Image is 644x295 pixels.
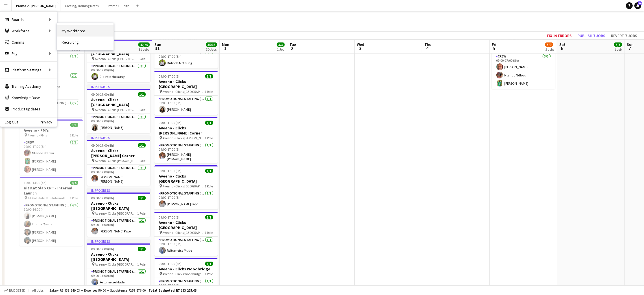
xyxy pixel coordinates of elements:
[154,165,218,210] app-job-card: 09:00-17:00 (8h)1/1Aveeno - Clicks [GEOGRAPHIC_DATA] Aveeno - Clicks [GEOGRAPHIC_DATA]1 RolePromo...
[356,45,364,52] span: 3
[222,42,229,47] span: Mon
[95,211,137,215] span: Aveeno - Clicks [GEOGRAPHIC_DATA]
[87,84,150,133] app-job-card: In progress09:00-17:00 (8h)1/1Aveeno - Clicks [GEOGRAPHIC_DATA] Aveeno - Clicks [GEOGRAPHIC_DATA]...
[545,32,574,39] button: Fix 19 errors
[91,196,114,200] span: 09:00-17:00 (8h)
[87,239,150,288] app-job-card: In progress09:00-17:00 (8h)1/1Aveeno - Clicks [GEOGRAPHIC_DATA] Aveeno - Clicks [GEOGRAPHIC_DATA]...
[205,89,213,94] span: 1 Role
[87,114,150,133] app-card-role: Promotional Staffing (Brand Ambassadors)1/109:00-17:00 (8h)[PERSON_NAME]
[545,47,554,52] div: 2 Jobs
[19,128,83,133] h3: Aveeno - FM's
[87,97,150,107] h3: Aveeno - Clicks [GEOGRAPHIC_DATA]
[205,74,213,78] span: 1/1
[154,220,218,230] h3: Aveeno - Clicks [GEOGRAPHIC_DATA]
[138,247,146,251] span: 1/1
[19,139,83,175] app-card-role: Crew3/309:00-17:00 (8h)Ntando Ndlovu[PERSON_NAME][PERSON_NAME]
[19,177,83,246] app-job-card: 10:00-14:00 (4h)4/4Kit Kat Slab CPT - Internal Launch Kit Kat Slab CPT - Internal Launch1 RolePro...
[205,121,213,125] span: 1/1
[163,136,205,140] span: Aveeno - Clicks [PERSON_NAME] Corner
[154,212,218,256] div: 09:00-17:00 (8h)1/1Aveeno - Clicks [GEOGRAPHIC_DATA] Aveeno - Clicks [GEOGRAPHIC_DATA]1 RolePromo...
[159,215,182,219] span: 09:00-17:00 (8h)
[28,196,70,200] span: Kit Kat Slab CPT - Internal Launch
[87,33,150,82] app-job-card: In progress09:00-17:00 (8h)1/1Aveeno - Clicks [GEOGRAPHIC_DATA] Aveeno - Clicks [GEOGRAPHIC_DATA]...
[289,42,296,47] span: Tue
[154,79,218,89] h3: Aveeno - Clicks [GEOGRAPHIC_DATA]
[57,25,113,37] a: My Workforce
[87,188,150,237] app-job-card: In progress09:00-17:00 (8h)1/1Aveeno - Clicks [GEOGRAPHIC_DATA] Aveeno - Clicks [GEOGRAPHIC_DATA]...
[70,181,78,185] span: 4/4
[137,262,146,266] span: 1 Role
[159,121,182,125] span: 09:00-17:00 (8h)
[87,217,150,237] app-card-role: Promotional Staffing (Brand Ambassadors)1/109:00-17:00 (8h)[PERSON_NAME] Papo
[95,262,137,266] span: Aveeno - Clicks [GEOGRAPHIC_DATA]
[206,47,217,52] div: 30 Jobs
[163,184,205,188] span: Aveeno - Clicks [GEOGRAPHIC_DATA]
[491,45,496,52] span: 5
[609,32,639,39] button: Revert 7 jobs
[154,45,161,52] span: 31
[163,89,205,94] span: Aveeno - Clicks [GEOGRAPHIC_DATA]
[154,237,218,256] app-card-role: Promotional Staffing (Brand Ambassadors)1/109:00-17:00 (8h)Reitumetse Mude
[423,45,431,52] span: 4
[0,64,57,76] div: Platform Settings
[9,288,25,292] span: Budgeted
[87,148,150,158] h3: Aveeno - Clicks [PERSON_NAME] Corner
[205,169,213,173] span: 1/1
[0,37,57,48] a: Comms
[492,53,555,89] app-card-role: Crew3/309:00-17:00 (8h)[PERSON_NAME]Ntando Ndlovu[PERSON_NAME]
[424,42,431,47] span: Thu
[205,262,213,266] span: 1/1
[87,135,150,186] div: In progress09:00-17:00 (8h)1/1Aveeno - Clicks [PERSON_NAME] Corner Aveeno - Clicks [PERSON_NAME] ...
[91,143,114,147] span: 09:00-17:00 (8h)
[0,81,57,92] a: Training Academy
[154,174,218,184] h3: Aveeno - Clicks [GEOGRAPHIC_DATA]
[19,202,83,246] app-card-role: Promotional Staffing (Brand Ambassadors)4/410:00-14:00 (4h)[PERSON_NAME]Emihle Qashani[PERSON_NAM...
[87,239,150,243] div: In progress
[139,47,149,52] div: 31 Jobs
[19,119,83,175] app-job-card: 09:00-17:00 (8h)3/3Aveeno - FM's Aveeno - FM's1 RoleCrew3/309:00-17:00 (8h)Ntando Ndlovu[PERSON_N...
[138,196,146,200] span: 1/1
[0,48,57,59] div: Pay
[31,288,45,292] span: All jobs
[154,71,218,115] app-job-card: 09:00-17:00 (8h)1/1Aveeno - Clicks [GEOGRAPHIC_DATA] Aveeno - Clicks [GEOGRAPHIC_DATA]1 RolePromo...
[277,47,284,52] div: 1 Job
[87,201,150,211] h3: Aveeno - Clicks [GEOGRAPHIC_DATA]
[87,165,150,186] app-card-role: Promotional Staffing (Brand Ambassadors)1/109:00-17:00 (8h)[PERSON_NAME] [PERSON_NAME]
[159,262,182,266] span: 09:00-17:00 (8h)
[70,123,78,127] span: 3/3
[149,288,197,292] span: Total Budgeted R7 193 225.03
[638,1,642,5] span: 54
[154,125,218,136] h3: Aveeno - Clicks [PERSON_NAME] Corner
[12,0,60,11] button: Promo 2 - [PERSON_NAME]
[87,268,150,288] app-card-role: Promotional Staffing (Brand Ambassadors)1/109:00-17:00 (8h)Reitumetse Mude
[154,117,218,163] app-job-card: 09:00-17:00 (8h)1/1Aveeno - Clicks [PERSON_NAME] Corner Aveeno - Clicks [PERSON_NAME] Corner1 Rol...
[24,181,47,185] span: 10:00-14:00 (4h)
[205,184,213,188] span: 1 Role
[277,42,285,47] span: 3/3
[40,120,57,124] a: Privacy
[0,103,57,115] a: Product Updates
[91,92,114,97] span: 09:00-17:00 (8h)
[138,92,146,97] span: 1/1
[103,0,134,11] button: Promo 1 - Faith
[91,247,114,251] span: 09:00-17:00 (8h)
[289,45,296,52] span: 2
[205,230,213,235] span: 1 Role
[558,45,566,52] span: 6
[0,120,18,124] a: Log Out
[492,33,555,89] app-job-card: 09:00-17:00 (8h)3/3Aveeno - FM's Aveeno - FM's1 RoleCrew3/309:00-17:00 (8h)[PERSON_NAME]Ntando Nd...
[95,108,137,112] span: Aveeno - Clicks [GEOGRAPHIC_DATA]
[60,0,103,11] button: Casting/Training Dates
[575,32,608,39] button: Publish 7 jobs
[87,135,150,140] div: In progress
[87,63,150,82] app-card-role: Promotional Staffing (Brand Ambassadors)1/109:00-17:00 (8h)Didintle Motaung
